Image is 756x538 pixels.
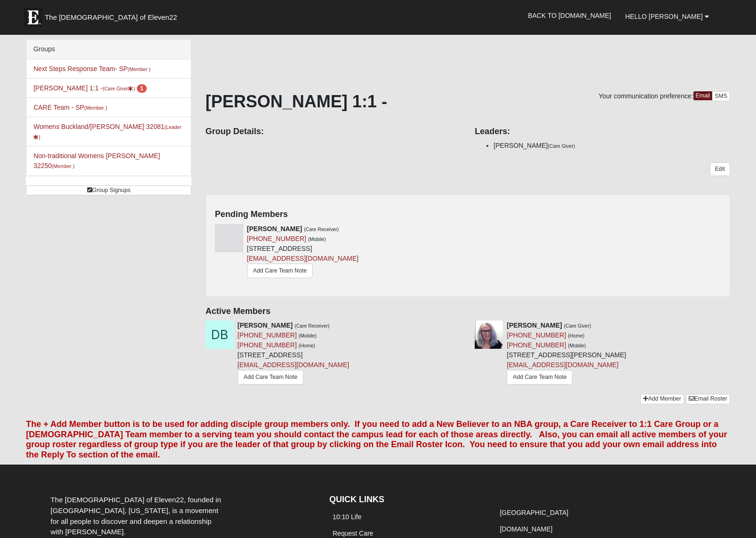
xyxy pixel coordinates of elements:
[507,341,566,349] a: [PHONE_NUMBER]
[206,127,461,137] h4: Group Details:
[507,331,566,339] a: [PHONE_NUMBER]
[521,4,618,27] a: Back to [DOMAIN_NAME]
[45,13,177,22] span: The [DEMOGRAPHIC_DATA] of Eleven22
[103,86,135,91] small: (Care Giver )
[493,141,730,151] li: [PERSON_NAME]
[33,123,182,140] a: Womens Buckland/[PERSON_NAME] 32081(Leader)
[247,255,358,262] a: [EMAIL_ADDRESS][DOMAIN_NAME]
[247,235,306,242] a: [PHONE_NUMBER]
[238,321,293,329] strong: [PERSON_NAME]
[52,163,74,169] small: (Member )
[308,236,326,242] small: (Mobile)
[33,84,146,92] a: [PERSON_NAME] 1:1 -(Care Giver) 1
[26,419,727,459] font: The + Add Member button is to be used for adding disciple group members only. If you need to add ...
[507,361,618,369] a: [EMAIL_ADDRESS][DOMAIN_NAME]
[507,321,626,387] div: [STREET_ADDRESS][PERSON_NAME]
[294,323,329,329] small: (Care Receiver)
[710,162,730,176] a: Edit
[215,209,721,220] h4: Pending Members
[33,104,107,111] a: CARE Team - SP(Member )
[247,264,313,278] a: Add Care Team Note
[507,321,562,329] strong: [PERSON_NAME]
[712,91,730,101] a: SMS
[128,66,151,72] small: (Member )
[640,394,684,404] a: Add Member
[507,370,573,385] a: Add Care Team Note
[84,105,107,111] small: (Member )
[238,341,297,349] a: [PHONE_NUMBER]
[33,124,182,140] small: (Leader )
[206,91,730,112] h1: [PERSON_NAME] 1:1 -
[238,361,349,369] a: [EMAIL_ADDRESS][DOMAIN_NAME]
[26,40,191,59] div: Groups
[500,509,568,516] a: [GEOGRAPHIC_DATA]
[299,333,317,338] small: (Mobile)
[247,225,302,233] strong: [PERSON_NAME]
[686,394,730,404] a: Email Roster
[299,343,315,348] small: (Home)
[33,65,151,72] a: Next Steps Response Team- SP(Member )
[329,495,482,505] h4: QUICK LINKS
[333,513,362,521] a: 10:10 Life
[238,370,303,385] a: Add Care Team Note
[24,8,42,27] img: Eleven22 logo
[693,91,713,100] a: Email
[625,13,703,20] span: Hello [PERSON_NAME]
[238,331,297,339] a: [PHONE_NUMBER]
[564,323,591,329] small: (Care Giver)
[304,226,339,232] small: (Care Receiver)
[568,333,584,338] small: (Home)
[19,3,207,27] a: The [DEMOGRAPHIC_DATA] of Eleven22
[247,224,358,281] div: [STREET_ADDRESS]
[568,343,586,348] small: (Mobile)
[548,143,575,149] small: (Care Giver)
[33,152,160,169] a: Non-traditional Womens [PERSON_NAME] 32250(Member )
[599,92,693,100] span: Your communication preference:
[137,84,147,93] span: number of pending members
[26,185,191,195] a: Group Signups
[475,127,730,137] h4: Leaders:
[238,321,349,387] div: [STREET_ADDRESS]
[618,5,716,28] a: Hello [PERSON_NAME]
[206,306,730,317] h4: Active Members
